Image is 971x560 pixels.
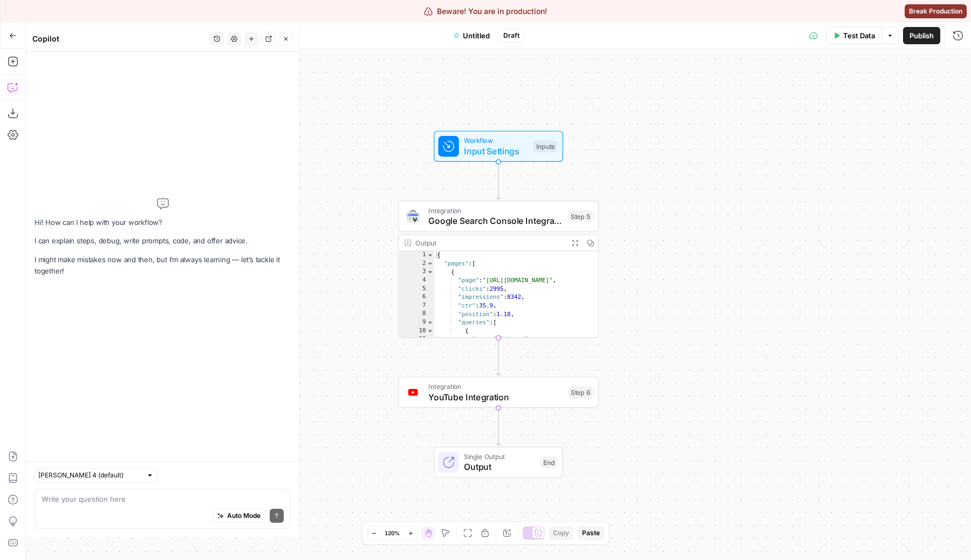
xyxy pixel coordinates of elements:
button: Copy [549,526,573,540]
img: google-search-console.svg [407,210,420,222]
button: Test Data [826,27,881,44]
button: Untitled [447,27,496,44]
span: Integration [428,205,563,215]
div: 6 [399,293,434,302]
img: youtube-logo.webp [407,386,420,399]
div: End [541,456,557,468]
span: Toggle code folding, rows 9 through 55 [427,318,434,327]
span: Toggle code folding, rows 3 through 56 [427,268,434,277]
span: Toggle code folding, rows 1 through 1090 [427,251,434,260]
span: Publish [910,30,934,41]
p: I can explain steps, debug, write prompts, code, and offer advice. [35,235,291,247]
div: 7 [399,302,434,310]
span: Single Output [464,451,535,461]
div: IntegrationGoogle Search Console IntegrationStep 5Output{ "pages":[ { "page":"[URL][DOMAIN_NAME]"... [398,201,599,338]
span: Auto Mode [227,511,261,521]
div: WorkflowInput SettingsInputs [398,131,599,162]
span: Output [464,460,535,473]
span: Toggle code folding, rows 10 through 18 [427,327,434,336]
div: Beware! You are in production! [424,6,547,17]
span: Draft [503,31,519,40]
div: Step 6 [569,386,593,398]
div: 5 [399,285,434,293]
span: Workflow [464,135,528,146]
button: Publish [903,27,940,44]
span: Copy [553,528,569,538]
div: Single OutputOutputEnd [398,447,599,478]
span: Break Production [909,6,962,16]
div: 4 [399,276,434,285]
g: Edge from start to step_5 [496,162,500,200]
div: 10 [399,327,434,336]
span: Untitled [463,30,490,41]
span: Integration [428,381,563,392]
div: Copilot [32,33,207,44]
g: Edge from step_6 to end [496,408,500,446]
span: Toggle code folding, rows 2 through 1083 [427,259,434,268]
button: Paste [578,526,604,540]
span: Test Data [843,30,875,41]
div: Step 5 [569,210,593,222]
div: 3 [399,268,434,277]
div: 2 [399,259,434,268]
span: 120% [385,529,400,537]
div: 9 [399,318,434,327]
div: Inputs [534,140,557,152]
input: Claude Sonnet 4 (default) [38,470,142,481]
g: Edge from step_5 to step_6 [496,338,500,375]
button: Break Production [905,4,967,18]
div: IntegrationYouTube IntegrationStep 6 [398,377,599,408]
div: Output [415,237,563,248]
div: 1 [399,251,434,260]
span: Google Search Console Integration [428,214,563,227]
button: Auto Mode [213,509,265,523]
p: I might make mistakes now and then, but I’m always learning — let’s tackle it together! [35,254,291,277]
span: YouTube Integration [428,391,563,404]
span: Input Settings [464,145,528,158]
div: 11 [399,336,434,344]
div: 8 [399,310,434,319]
span: Paste [582,528,600,538]
p: Hi! How can I help with your workflow? [35,217,291,228]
